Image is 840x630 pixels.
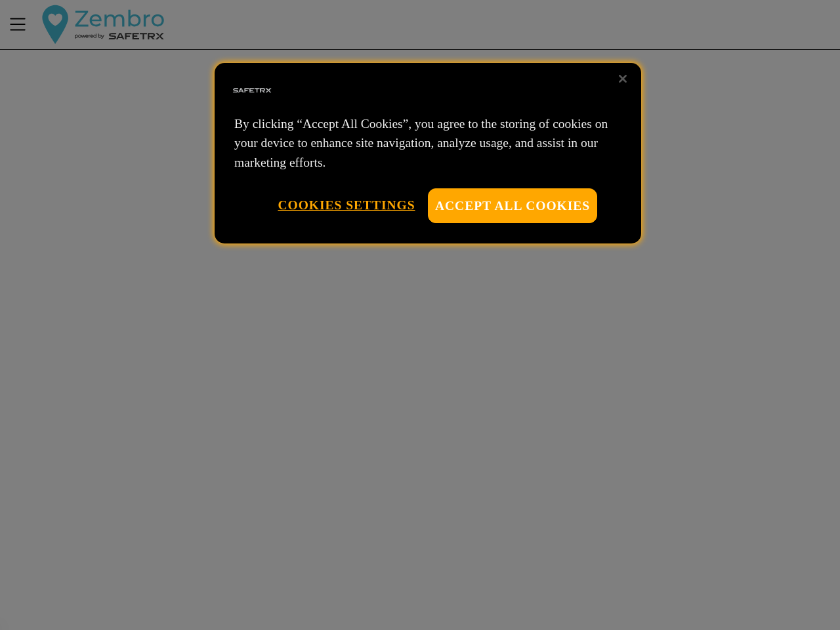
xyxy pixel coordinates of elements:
button: Accept All Cookies [428,188,597,223]
button: Cookies Settings [278,188,415,222]
button: Close [608,64,637,93]
p: By clicking “Accept All Cookies”, you agree to the storing of cookies on your device to enhance s... [234,114,621,172]
img: Safe Tracks [231,70,273,112]
div: Privacy [215,63,641,243]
